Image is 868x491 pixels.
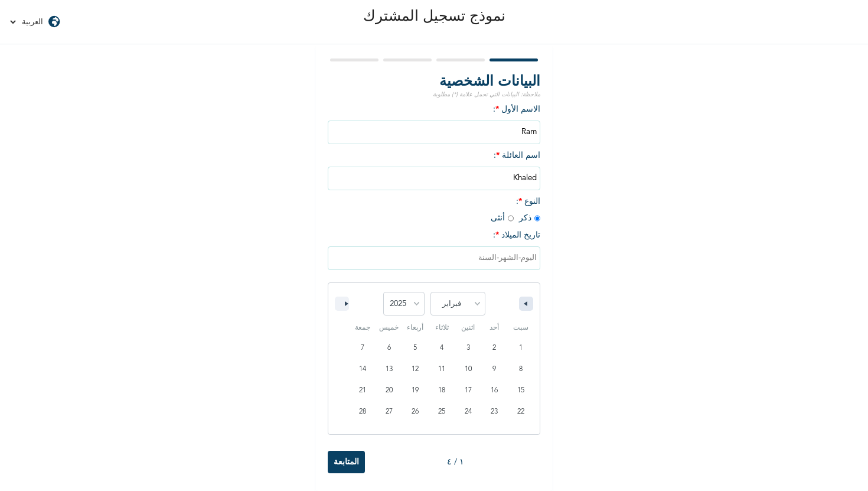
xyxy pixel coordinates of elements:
[507,337,534,359] button: 1
[465,380,472,401] span: 17
[481,401,508,422] button: 23
[328,105,540,136] span: الاسم الأول :
[455,401,481,422] button: 24
[328,121,540,144] input: يرجى ادخال الاسم الأول
[519,337,523,359] span: 1
[440,337,443,359] span: 4
[376,401,403,422] button: 27
[386,380,393,401] span: 20
[350,359,376,380] button: 14
[361,337,364,359] span: 7
[429,337,455,359] button: 4
[438,401,445,422] span: 25
[455,318,481,337] span: اثنين
[386,401,393,422] span: 27
[328,151,540,182] span: اسم العائلة :
[402,359,429,380] button: 12
[438,380,445,401] span: 18
[465,359,472,380] span: 10
[376,337,403,359] button: 6
[481,318,508,337] span: أحد
[328,246,540,270] input: اليوم-الشهر-السنة
[507,318,534,337] span: سبت
[350,380,376,401] button: 21
[491,380,498,401] span: 16
[376,318,403,337] span: خميس
[491,401,498,422] span: 23
[455,380,481,401] button: 17
[507,380,534,401] button: 15
[376,380,403,401] button: 20
[455,359,481,380] button: 10
[350,401,376,422] button: 28
[481,337,508,359] button: 2
[519,359,523,380] span: 8
[402,380,429,401] button: 19
[517,380,524,401] span: 15
[507,359,534,380] button: 8
[465,401,472,422] span: 24
[359,401,366,422] span: 28
[492,359,496,380] span: 9
[350,318,376,337] span: جمعة
[429,380,455,401] button: 18
[328,73,540,91] h2: البيانات الشخصية
[507,401,534,422] button: 22
[493,230,540,240] span: تاريخ الميلاد :
[466,337,470,359] span: 3
[359,359,366,380] span: 14
[328,167,540,190] input: يرجى إدخال اسم العائلة
[412,380,419,401] span: 19
[438,359,445,380] span: 11
[371,457,540,467] div: ۱ / ٤
[491,197,540,222] span: النوع : ذكر أنثى
[455,337,481,359] button: 3
[429,359,455,380] button: 11
[387,337,391,359] span: 6
[402,401,429,422] button: 26
[328,451,365,473] input: المتابعة
[413,337,417,359] span: 5
[376,359,403,380] button: 13
[429,318,455,337] span: ثلاثاء
[517,401,524,422] span: 22
[386,359,393,380] span: 13
[328,91,540,98] p: ملاحظة: البيانات التي تحمل علامة (*) مطلوبة
[412,401,419,422] span: 26
[350,337,376,359] button: 7
[359,380,366,401] span: 21
[429,401,455,422] button: 25
[363,7,505,26] p: نموذج تسجيل المشترك
[402,337,429,359] button: 5
[412,359,419,380] span: 12
[481,380,508,401] button: 16
[402,318,429,337] span: أربعاء
[492,337,496,359] span: 2
[481,359,508,380] button: 9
